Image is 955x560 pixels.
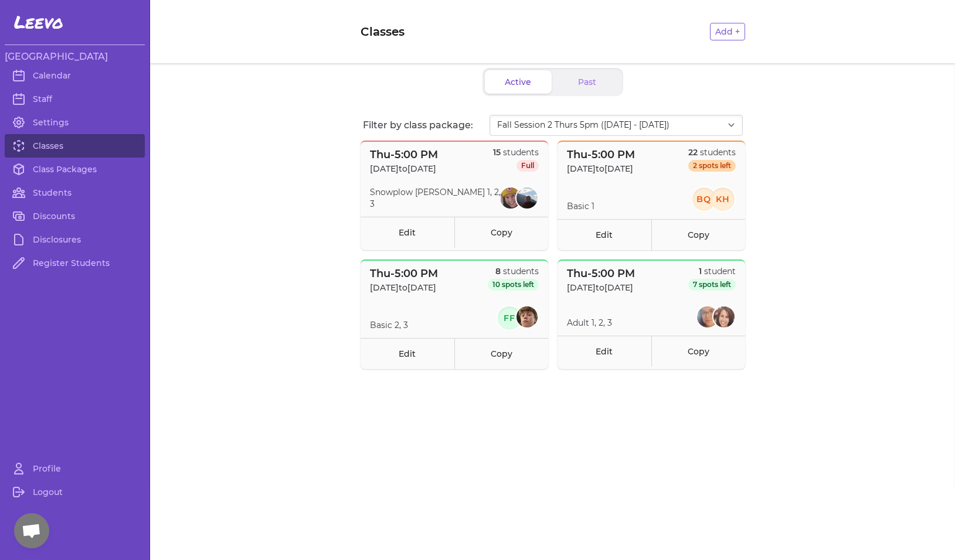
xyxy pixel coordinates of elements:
p: Adult 1, 2, 3 [567,317,612,329]
span: 15 [493,147,501,158]
a: Disclosures [5,228,145,251]
a: Register Students [5,251,145,275]
a: Edit [361,338,454,369]
a: Class Packages [5,158,145,181]
span: 7 spots left [688,279,736,291]
span: Leevo [14,12,63,33]
a: Discounts [5,204,145,228]
text: FF [503,313,515,323]
span: 2 spots left [688,160,736,172]
p: students [488,265,539,277]
button: Add + [710,23,745,40]
a: Classes [5,134,145,158]
p: Snowplow [PERSON_NAME] 1, 2, 3 [370,186,501,210]
a: Profile [5,457,145,480]
span: 1 [699,266,702,276]
button: Active [485,70,552,94]
p: Basic 1 [567,200,594,212]
p: students [688,146,736,158]
a: Edit [361,217,454,248]
a: Staff [5,87,145,111]
p: Thu - 5:00 PM [370,265,438,282]
span: 10 spots left [488,279,539,291]
a: Logout [5,480,145,504]
a: Copy [454,217,548,248]
p: [DATE] to [DATE] [567,163,635,175]
span: 22 [688,147,698,158]
p: Filter by class package: [363,118,490,132]
p: [DATE] to [DATE] [370,282,438,293]
a: Edit [558,219,651,250]
span: 8 [495,266,501,276]
a: Copy [454,338,548,369]
h3: [GEOGRAPHIC_DATA] [5,50,145,64]
a: Calendar [5,64,145,87]
a: Settings [5,111,145,134]
p: Thu - 5:00 PM [567,265,635,282]
p: [DATE] to [DATE] [370,163,438,175]
a: Copy [651,336,745,367]
p: students [493,146,539,158]
p: student [688,265,736,277]
p: Thu - 5:00 PM [370,146,438,163]
a: Edit [558,336,651,367]
button: Past [554,70,621,94]
p: [DATE] to [DATE] [567,282,635,293]
div: Open chat [14,513,49,548]
a: Students [5,181,145,204]
text: BQ [696,194,712,204]
text: KH [715,194,730,204]
span: Full [516,160,539,172]
p: Thu - 5:00 PM [567,146,635,163]
a: Copy [651,219,745,250]
p: Basic 2, 3 [370,319,408,331]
